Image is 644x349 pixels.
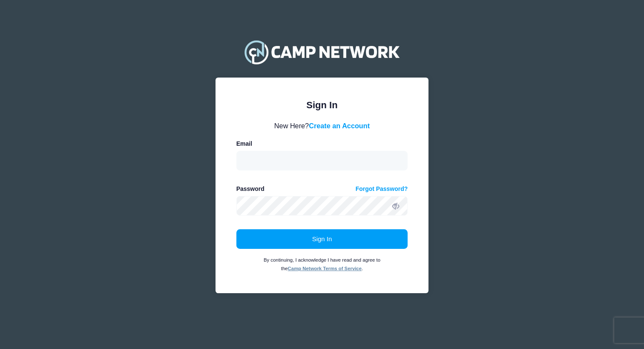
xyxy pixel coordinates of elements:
[264,257,380,271] small: By continuing, I acknowledge I have read and agree to the .
[309,122,370,130] a: Create an Account
[236,139,252,148] label: Email
[236,229,408,249] button: Sign In
[236,185,264,193] label: Password
[236,121,408,131] div: New Here?
[241,35,403,69] img: Camp Network
[288,266,362,271] a: Camp Network Terms of Service
[236,98,408,112] div: Sign In
[356,185,408,193] a: Forgot Password?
